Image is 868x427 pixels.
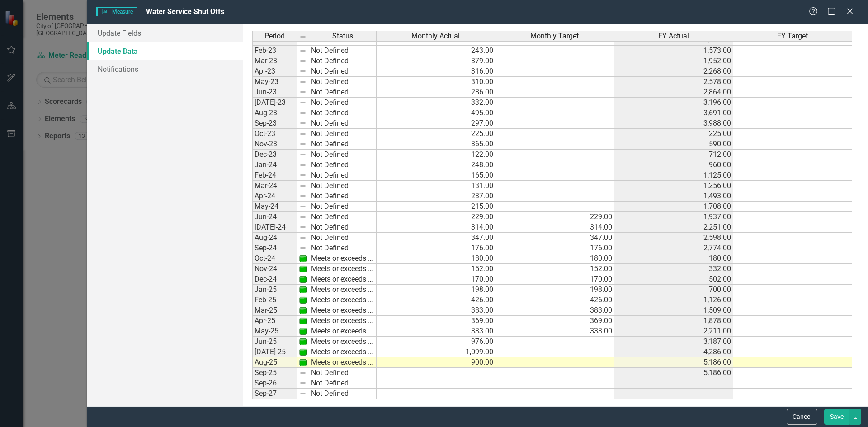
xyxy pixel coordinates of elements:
[377,170,495,181] td: 165.00
[299,161,307,169] img: 8DAGhfEEPCf229AAAAAElFTkSuQmCC
[495,305,614,316] td: 383.00
[777,32,808,40] span: FY Target
[377,274,495,285] td: 170.00
[495,274,614,285] td: 170.00
[252,181,297,191] td: Mar-24
[299,89,307,96] img: 8DAGhfEEPCf229AAAAAElFTkSuQmCC
[252,56,297,66] td: Mar-23
[299,192,307,200] img: 8DAGhfEEPCf229AAAAAElFTkSuQmCC
[614,98,733,108] td: 3,196.00
[377,98,495,108] td: 332.00
[309,316,377,326] td: Meets or exceeds target
[309,170,377,181] td: Not Defined
[309,181,377,191] td: Not Defined
[87,42,243,60] a: Update Data
[252,212,297,222] td: Jun-24
[309,233,377,243] td: Not Defined
[252,139,297,150] td: Nov-23
[299,369,307,376] img: 8DAGhfEEPCf229AAAAAElFTkSuQmCC
[824,409,849,425] button: Save
[614,253,733,264] td: 180.00
[614,118,733,129] td: 3,988.00
[252,378,297,389] td: Sep-26
[309,389,377,399] td: Not Defined
[252,243,297,253] td: Sep-24
[96,7,137,16] span: Measure
[377,326,495,337] td: 333.00
[252,274,297,285] td: Dec-24
[377,305,495,316] td: 383.00
[377,253,495,264] td: 180.00
[309,191,377,202] td: Not Defined
[146,7,224,16] span: Water Service Shut Offs
[252,316,297,326] td: Apr-25
[299,234,307,241] img: 8DAGhfEEPCf229AAAAAElFTkSuQmCC
[299,380,307,387] img: 8DAGhfEEPCf229AAAAAElFTkSuQmCC
[309,357,377,368] td: Meets or exceeds target
[614,222,733,233] td: 2,251.00
[309,46,377,56] td: Not Defined
[377,222,495,233] td: 314.00
[377,129,495,139] td: 225.00
[309,274,377,285] td: Meets or exceeds target
[614,170,733,181] td: 1,125.00
[309,305,377,316] td: Meets or exceeds target
[614,87,733,98] td: 2,864.00
[309,347,377,357] td: Meets or exceeds target
[252,233,297,243] td: Aug-24
[299,33,307,40] img: 8DAGhfEEPCf229AAAAAElFTkSuQmCC
[614,66,733,77] td: 2,268.00
[309,98,377,108] td: Not Defined
[299,47,307,54] img: 8DAGhfEEPCf229AAAAAElFTkSuQmCC
[377,337,495,347] td: 976.00
[309,222,377,233] td: Not Defined
[299,244,307,252] img: 8DAGhfEEPCf229AAAAAElFTkSuQmCC
[614,295,733,305] td: 1,126.00
[309,160,377,170] td: Not Defined
[299,317,307,324] img: 1UOPjbPZzarJnojPNnPdqcrKqsyubKg2UwelywlROmNPl+gdMW9Kb8ri8GgAAAABJRU5ErkJggg==
[614,191,733,202] td: 1,493.00
[377,264,495,274] td: 152.00
[614,264,733,274] td: 332.00
[614,160,733,170] td: 960.00
[614,56,733,66] td: 1,952.00
[377,357,495,368] td: 900.00
[377,77,495,87] td: 310.00
[332,32,353,40] span: Status
[252,77,297,87] td: May-23
[309,118,377,129] td: Not Defined
[299,286,307,293] img: 1UOPjbPZzarJnojPNnPdqcrKqsyubKg2UwelywlROmNPl+gdMW9Kb8ri8GgAAAABJRU5ErkJggg==
[377,160,495,170] td: 248.00
[614,150,733,160] td: 712.00
[377,191,495,202] td: 237.00
[377,316,495,326] td: 369.00
[299,141,307,148] img: 8DAGhfEEPCf229AAAAAElFTkSuQmCC
[377,202,495,212] td: 215.00
[614,46,733,56] td: 1,573.00
[309,150,377,160] td: Not Defined
[252,160,297,170] td: Jan-24
[252,170,297,181] td: Feb-24
[495,326,614,337] td: 333.00
[299,130,307,137] img: 8DAGhfEEPCf229AAAAAElFTkSuQmCC
[299,390,307,397] img: 8DAGhfEEPCf229AAAAAElFTkSuQmCC
[309,285,377,295] td: Meets or exceeds target
[309,129,377,139] td: Not Defined
[614,243,733,253] td: 2,774.00
[252,98,297,108] td: [DATE]-23
[299,359,307,366] img: 1UOPjbPZzarJnojPNnPdqcrKqsyubKg2UwelywlROmNPl+gdMW9Kb8ri8GgAAAABJRU5ErkJggg==
[614,357,733,368] td: 5,186.00
[252,253,297,264] td: Oct-24
[252,191,297,202] td: Apr-24
[377,46,495,56] td: 243.00
[252,337,297,347] td: Jun-25
[614,305,733,316] td: 1,509.00
[495,222,614,233] td: 314.00
[299,338,307,345] img: 1UOPjbPZzarJnojPNnPdqcrKqsyubKg2UwelywlROmNPl+gdMW9Kb8ri8GgAAAABJRU5ErkJggg==
[252,285,297,295] td: Jan-25
[252,202,297,212] td: May-24
[614,326,733,337] td: 2,211.00
[309,87,377,98] td: Not Defined
[614,233,733,243] td: 2,598.00
[299,151,307,158] img: 8DAGhfEEPCf229AAAAAElFTkSuQmCC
